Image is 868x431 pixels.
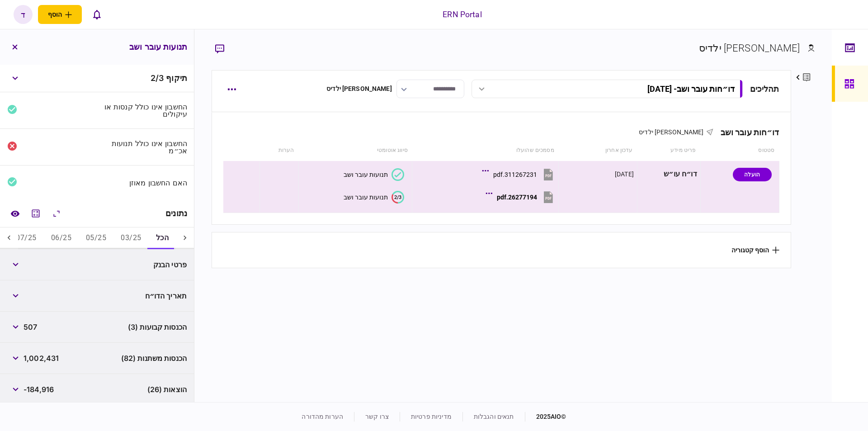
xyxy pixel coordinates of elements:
th: פריט מידע [637,140,700,161]
button: פתח תפריט להוספת לקוח [38,5,82,24]
div: © 2025 AIO [525,412,566,422]
th: הערות [259,140,298,161]
div: [PERSON_NAME] ילדיס [326,84,392,94]
div: פרטי הבנק [101,261,187,268]
button: 05/25 [79,227,113,249]
span: תיקוף [166,73,187,83]
button: 06/25 [44,227,79,249]
a: צרו קשר [365,413,389,420]
button: 2/3תנועות עובר ושב [344,191,404,204]
th: סיווג אוטומטי [299,140,412,161]
button: דו״חות עובר ושב- [DATE] [472,80,743,98]
span: 1,002,431 [24,353,59,364]
button: הרחב\כווץ הכל [48,205,65,222]
div: דו״חות עובר ושב - [DATE] [647,84,735,94]
a: השוואה למסמך [7,205,23,222]
a: מדיניות פרטיות [411,413,452,420]
div: תהליכים [750,83,779,95]
th: סטטוס [700,140,779,161]
button: 03/25 [113,227,148,249]
span: [PERSON_NAME] ילדיס [639,128,704,136]
th: מסמכים שהועלו [412,140,559,161]
div: החשבון אינו כולל קנסות או עיקולים [101,103,188,118]
span: הוצאות (26) [147,384,187,395]
div: [DATE] [615,170,634,179]
span: -184,916 [24,384,54,395]
span: הכנסות קבועות (3) [128,322,187,332]
th: עדכון אחרון [559,140,637,161]
div: תנועות עובר ושב [344,171,388,178]
div: תאריך הדו״ח [101,292,187,299]
a: תנאים והגבלות [474,413,514,420]
h3: תנועות עובר ושב [129,43,187,51]
div: דו״ח עו״ש [641,164,697,185]
div: [PERSON_NAME] ילדיס [699,41,800,56]
span: 507 [24,322,37,332]
div: דו״חות עובר ושב [713,128,779,137]
button: פתח רשימת התראות [87,5,106,24]
span: 2 / 3 [151,73,164,83]
button: הכל [149,227,176,249]
text: 2/3 [394,194,401,200]
button: 311267231.pdf [484,164,555,185]
button: ד [14,5,33,24]
a: הערות מהדורה [302,413,343,420]
button: 07/25 [9,227,43,249]
button: 26277194.pdf [488,187,555,207]
div: 26277194.pdf [497,194,537,201]
div: נתונים [165,209,187,218]
button: מחשבון [28,205,44,222]
div: ERN Portal [443,9,481,20]
button: הוסף קטגוריה [731,246,779,254]
button: תנועות עובר ושב [344,168,404,181]
div: 311267231.pdf [493,171,537,178]
div: הועלה [733,168,772,181]
div: האם החשבון מאוזן [101,179,188,186]
div: החשבון אינו כולל תנועות אכ״מ [101,140,188,154]
div: תנועות עובר ושב [344,194,388,201]
span: הכנסות משתנות (82) [121,353,187,364]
